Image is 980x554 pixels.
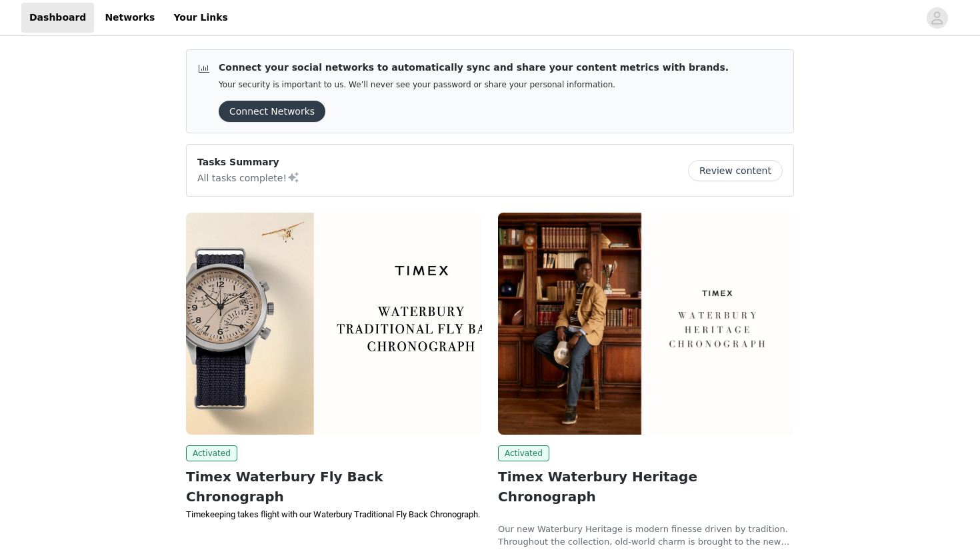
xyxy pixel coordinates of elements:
[219,80,729,90] p: Your security is important to us. We’ll never see your password or share your personal information.
[219,101,325,122] button: Connect Networks
[931,7,943,29] div: avatar
[186,213,482,435] img: Timex
[498,467,794,507] h2: Timex Waterbury Heritage Chronograph
[197,169,300,185] p: All tasks complete!
[97,3,163,33] a: Networks
[165,3,236,33] a: Your Links
[186,445,237,461] span: Activated
[498,445,549,461] span: Activated
[186,509,480,519] span: Timekeeping takes flight with our Waterbury Traditional Fly Back Chronograph.
[186,467,482,507] h2: Timex Waterbury Fly Back Chronograph
[197,155,300,169] p: Tasks Summary
[688,160,783,181] button: Review content
[498,213,794,435] img: Timex
[219,61,729,75] p: Connect your social networks to automatically sync and share your content metrics with brands.
[21,3,94,33] a: Dashboard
